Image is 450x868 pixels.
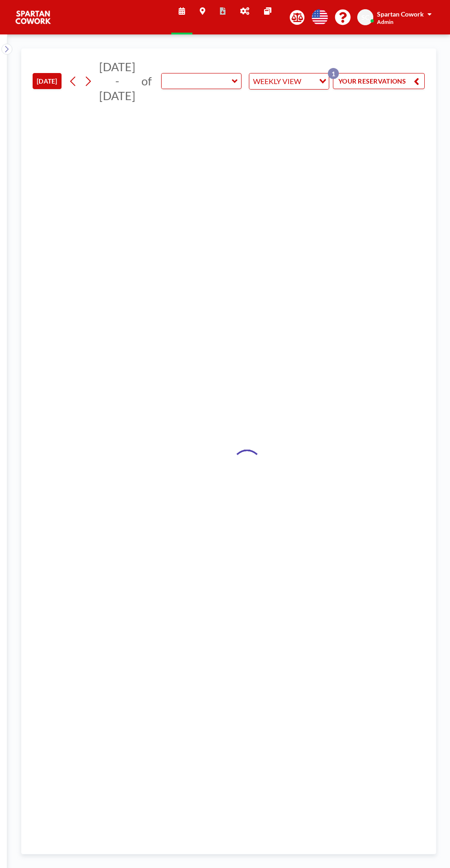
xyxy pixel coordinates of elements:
input: Search for option [304,75,314,87]
p: 1 [328,68,339,79]
span: [DATE] - [DATE] [99,60,135,102]
span: WEEKLY VIEW [251,75,303,87]
button: [DATE] [33,73,62,89]
img: organization-logo [15,8,51,27]
span: Admin [377,18,394,25]
span: SC [361,13,369,22]
span: Spartan Cowork [377,10,424,18]
div: Search for option [249,73,329,89]
button: YOUR RESERVATIONS1 [333,73,425,89]
span: of [141,74,152,88]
